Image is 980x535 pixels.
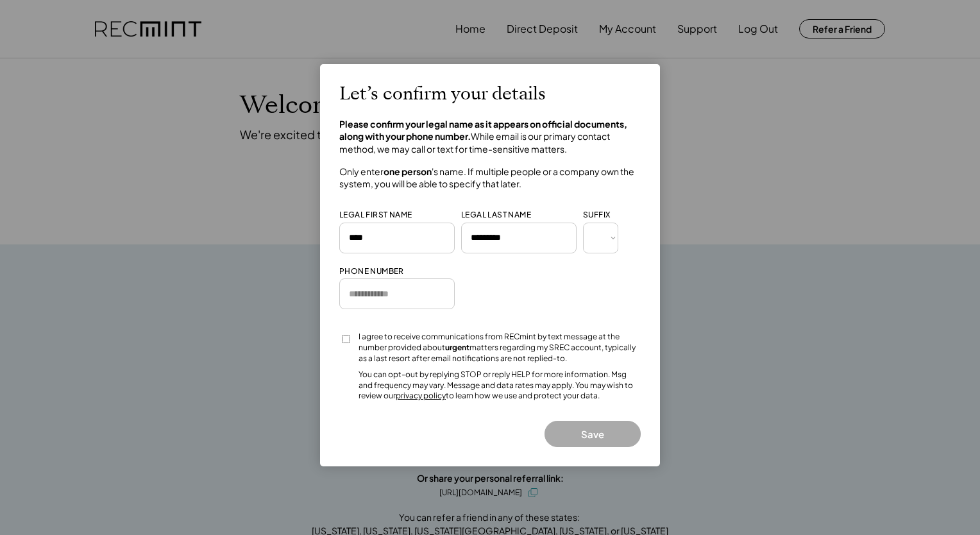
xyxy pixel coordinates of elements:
[359,369,641,402] div: You can opt-out by replying STOP or reply HELP for more information. Msg and frequency may vary. ...
[396,391,446,400] a: privacy policy
[339,83,546,105] h2: Let’s confirm your details
[339,210,412,221] div: LEGAL FIRST NAME
[339,118,629,142] strong: Please confirm your legal name as it appears on official documents, along with your phone number.
[461,210,531,221] div: LEGAL LAST NAME
[583,210,610,221] div: SUFFIX
[359,332,641,364] div: I agree to receive communications from RECmint by text message at the number provided about matte...
[339,166,641,191] h4: Only enter 's name. If multiple people or a company own the system, you will be able to specify t...
[384,166,432,177] strong: one person
[339,118,641,156] h4: While email is our primary contact method, we may call or text for time-sensitive matters.
[339,266,404,277] div: PHONE NUMBER
[445,343,469,352] strong: urgent
[545,421,641,447] button: Save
